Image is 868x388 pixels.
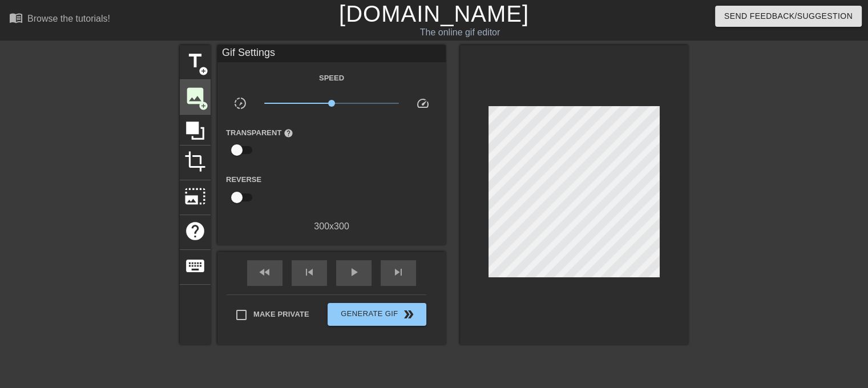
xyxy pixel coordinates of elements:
span: fast_rewind [258,265,272,279]
div: 300 x 300 [217,220,446,233]
div: Browse the tutorials! [27,14,110,23]
label: Reverse [226,174,261,185]
span: speed [416,96,430,110]
span: keyboard [184,255,206,277]
span: play_arrow [347,265,361,279]
span: skip_previous [302,265,316,279]
span: help [284,128,293,138]
span: Make Private [253,309,309,320]
span: add_circle [199,66,208,76]
span: Generate Gif [332,308,422,321]
span: help [184,220,206,242]
label: Speed [319,72,344,84]
span: title [184,50,206,72]
span: Send Feedback/Suggestion [724,9,853,23]
button: Generate Gif [328,303,426,326]
span: slow_motion_video [233,96,247,110]
span: double_arrow [402,308,415,321]
label: Transparent [226,127,293,139]
span: image [184,85,206,107]
button: Send Feedback/Suggestion [715,6,862,27]
span: menu_book [9,11,23,25]
a: Browse the tutorials! [9,11,110,29]
span: crop [184,151,206,172]
span: add_circle [199,101,208,111]
span: skip_next [391,265,405,279]
span: photo_size_select_large [184,185,206,207]
a: [DOMAIN_NAME] [339,1,529,26]
div: The online gif editor [295,26,625,39]
div: Gif Settings [217,45,446,62]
